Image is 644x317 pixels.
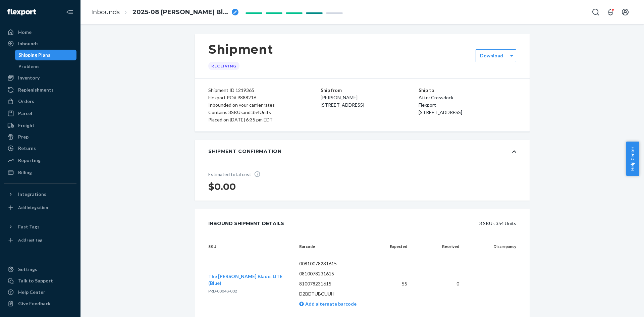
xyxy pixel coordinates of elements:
[413,255,464,313] td: 0
[619,5,632,19] button: Open account menu
[419,87,517,94] p: Ship to
[379,238,413,255] th: Expected
[4,155,76,166] a: Reporting
[18,29,32,36] div: Home
[18,40,39,47] div: Inbounds
[208,87,293,94] div: Shipment ID 1219365
[18,237,42,243] div: Add Fast Tag
[18,191,46,198] div: Integrations
[4,189,76,200] button: Integrations
[132,8,229,17] span: 2025-08 Smith Blade Lite V1 Transfer
[4,120,76,131] a: Freight
[15,61,77,72] a: Problems
[321,87,419,94] p: Ship from
[379,255,413,313] td: 55
[208,238,294,255] th: SKU
[208,288,237,294] span: PRD-00048-002
[18,169,32,176] div: Billing
[18,223,40,230] div: Fast Tags
[512,281,516,286] span: —
[4,38,76,49] a: Inbounds
[208,62,239,70] div: Receiving
[15,50,77,60] a: Shipping Plans
[18,52,50,58] div: Shipping Plans
[208,273,282,286] span: The [PERSON_NAME] Blade: LITE (Blue)
[208,101,293,109] div: Inbounded on your carrier rates
[18,63,40,70] div: Problems
[4,27,76,38] a: Home
[4,108,76,119] a: Parcel
[18,205,48,210] div: Add Integration
[299,260,374,267] p: 00810078231615
[465,238,516,255] th: Discrepancy
[419,109,462,115] span: [STREET_ADDRESS]
[18,289,45,296] div: Help Center
[208,109,293,116] div: Contains 3 SKUs and 354 Units
[4,131,76,142] a: Prep
[299,301,357,307] a: Add alternate barcode
[208,171,265,178] p: Estimated total cost
[7,9,36,15] img: Flexport logo
[208,217,284,230] div: Inbound Shipment Details
[18,98,34,105] div: Orders
[18,134,29,140] div: Prep
[4,202,76,213] a: Add Integration
[18,74,40,81] div: Inventory
[299,280,374,287] p: 810078231615
[18,300,51,307] div: Give Feedback
[208,273,288,286] button: The [PERSON_NAME] Blade: LITE (Blue)
[4,85,76,95] a: Replenishments
[419,101,517,109] p: Flexport
[208,148,282,155] div: Shipment Confirmation
[4,264,76,275] a: Settings
[321,95,364,108] span: [PERSON_NAME] [STREET_ADDRESS]
[63,5,76,19] button: Close Navigation
[86,2,244,22] ol: breadcrumbs
[4,298,76,309] button: Give Feedback
[91,8,120,16] a: Inbounds
[18,277,53,284] div: Talk to Support
[18,145,36,152] div: Returns
[589,5,602,19] button: Open Search Box
[626,142,639,176] button: Help Center
[4,167,76,178] a: Billing
[18,110,32,117] div: Parcel
[18,266,37,273] div: Settings
[208,94,293,101] div: Flexport PO# 9888216
[4,275,76,286] a: Talk to Support
[18,87,54,93] div: Replenishments
[18,157,41,164] div: Reporting
[4,72,76,83] a: Inventory
[413,238,464,255] th: Received
[480,52,503,59] label: Download
[604,5,617,19] button: Open notifications
[299,290,374,297] p: D2BDTUBCUUH
[208,42,273,56] h1: Shipment
[294,238,379,255] th: Barcode
[299,217,516,230] div: 3 SKUs 354 Units
[304,301,357,307] span: Add alternate barcode
[208,116,293,123] div: Placed on [DATE] 6:35 pm EDT
[299,270,374,277] p: 0810078231615
[4,96,76,107] a: Orders
[419,94,517,101] p: Attn: Crossdock
[4,143,76,154] a: Returns
[4,235,76,246] a: Add Fast Tag
[4,221,76,232] button: Fast Tags
[18,122,35,129] div: Freight
[4,287,76,298] a: Help Center
[208,180,265,193] h1: $0.00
